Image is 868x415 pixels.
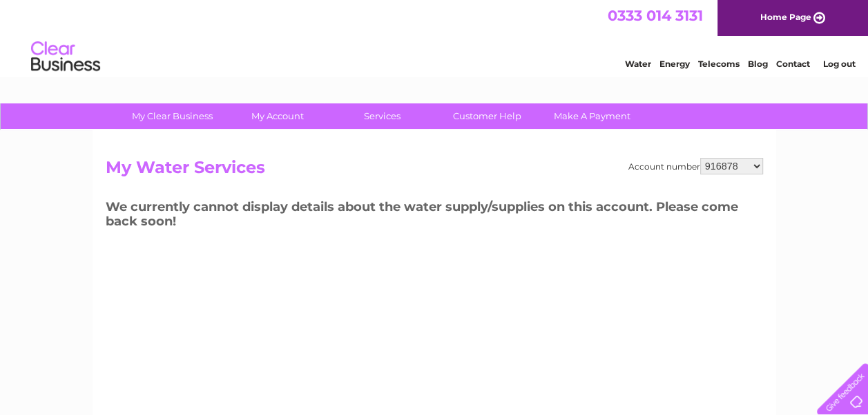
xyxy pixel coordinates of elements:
a: Services [325,103,439,129]
h3: We currently cannot display details about the water supply/supplies on this account. Please come ... [106,197,763,235]
a: Make A Payment [535,103,649,129]
a: Log out [822,59,855,69]
a: Contact [776,59,810,69]
a: 0333 014 3131 [608,7,703,24]
a: Water [625,59,651,69]
img: logo.png [30,36,101,78]
a: My Clear Business [115,103,229,129]
div: Account number [628,158,763,174]
h2: My Water Services [106,158,763,184]
a: Customer Help [430,103,544,129]
div: Clear Business is a trading name of Verastar Limited (registered in [GEOGRAPHIC_DATA] No. 3667643... [108,8,761,67]
a: My Account [220,103,334,129]
a: Telecoms [698,59,740,69]
a: Blog [748,59,768,69]
a: Energy [659,59,690,69]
